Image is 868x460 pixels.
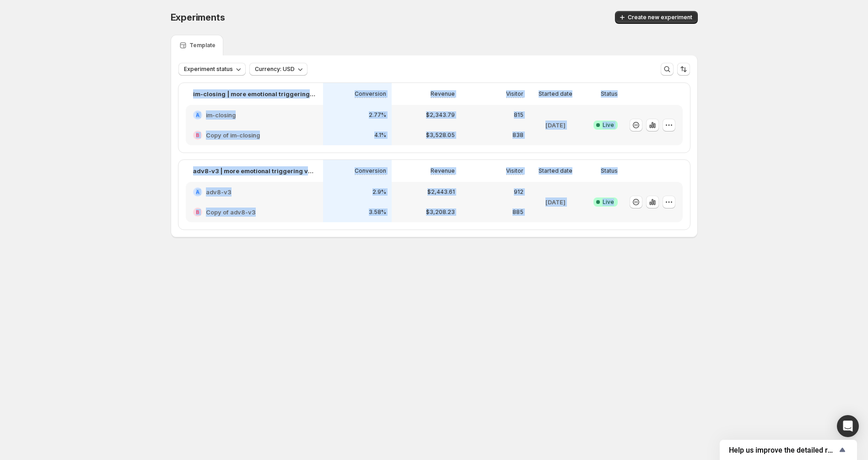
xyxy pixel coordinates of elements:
[512,208,523,216] p: 885
[369,208,386,216] p: 3.58%
[427,188,455,196] p: $2,443.61
[206,187,232,197] h2: adv8-v3
[603,121,614,129] span: Live
[837,415,859,437] div: Open Intercom Messenger
[514,111,523,119] p: 815
[431,90,455,98] p: Revenue
[539,90,572,98] p: Started date
[369,111,386,119] p: 2.77%
[355,90,386,98] p: Conversion
[372,188,386,196] p: 2.9%
[355,167,386,175] p: Conversion
[426,131,455,139] p: $3,528.05
[374,131,386,139] p: 4.1%
[193,166,316,175] p: adv8-v3 | more emotional triggering variant
[206,131,260,140] h2: Copy of im-closing
[426,111,455,119] p: $2,343.79
[178,63,246,76] button: Experiment status
[514,188,523,196] p: 912
[184,66,233,73] span: Experiment status
[249,63,307,76] button: Currency: USD
[189,42,216,49] p: Template
[196,209,199,215] h2: B
[196,112,199,118] h2: A
[431,167,455,175] p: Revenue
[193,89,316,99] p: im-closing | more emotional triggering variant
[729,446,837,455] span: Help us improve the detailed report for A/B campaigns
[539,167,572,175] p: Started date
[512,131,523,139] p: 838
[603,198,614,206] span: Live
[255,66,295,73] span: Currency: USD
[206,110,236,120] h2: im-closing
[615,11,698,24] button: Create new experiment
[196,132,199,138] h2: B
[545,120,566,130] p: [DATE]
[601,90,618,98] p: Status
[426,208,455,216] p: $3,208.23
[601,167,618,175] p: Status
[171,12,225,23] span: Experiments
[506,90,523,98] p: Visitor
[677,63,690,76] button: Sort the results
[628,14,692,21] span: Create new experiment
[196,189,199,195] h2: A
[506,167,523,175] p: Visitor
[729,444,848,455] button: Show survey - Help us improve the detailed report for A/B campaigns
[206,208,256,217] h2: Copy of adv8-v3
[545,197,566,207] p: [DATE]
